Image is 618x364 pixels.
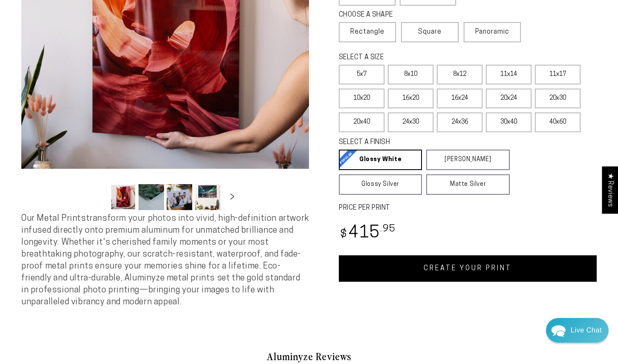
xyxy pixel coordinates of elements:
[98,13,120,35] img: John
[17,71,163,79] div: Recent Conversations
[110,184,136,210] button: Load image 1 in gallery view
[339,65,384,84] label: 5x7
[89,188,108,206] button: Slide left
[28,151,165,159] p: I am waiting for the resolution? Please respond asap.
[602,166,618,214] div: Click to open Judge.me floating reviews tab
[28,179,165,187] p: Hi [PERSON_NAME], I hope this finds you well. We're so sorry that your print arrived in less than...
[91,243,115,249] span: Re:amaze
[150,170,165,176] div: [DATE]
[475,29,509,35] span: Panoramic
[150,115,165,121] div: [DATE]
[339,138,490,147] legend: SELECT A FINISH
[340,229,347,240] span: $
[437,113,482,132] label: 24x36
[535,113,580,132] label: 40x60
[167,184,192,210] button: Load image 3 in gallery view
[437,65,482,84] label: 8x12
[339,225,396,242] bdi: 415
[28,86,37,95] img: missing_thumb-9d6c3a54066ef25ae95f5dc6d59505127880417e42794f8707aec483bafeb43d.png
[223,188,242,206] button: Slide right
[546,318,609,343] div: Chat widget toggle
[65,245,116,249] span: We run on
[39,114,150,122] div: Aluminyze
[380,224,396,234] sup: .95
[80,13,102,35] img: Helga
[339,10,450,20] legend: CHOOSE A SHAPE
[64,43,117,49] span: Away until [DATE]
[28,349,590,364] h2: Aluminyze Reviews
[139,184,164,210] button: Load image 2 in gallery view
[339,203,597,213] label: PRICE PER PRINT
[535,89,580,108] label: 20x30
[39,169,150,177] div: Aluminyze
[28,123,165,131] p: Hello,I have left two messages, and was hung up on once when the person answering the phone said ...
[28,114,37,122] img: defa8ba128f0af9b145b794f3c56d73a
[39,142,150,150] div: Aluminyze
[388,65,433,84] label: 8x10
[437,89,482,108] label: 16x24
[39,87,150,95] div: Aluminyze
[426,174,509,195] a: Matte Silver
[28,142,37,150] img: defa8ba128f0af9b145b794f3c56d73a
[28,95,165,104] p: Hi [PERSON_NAME], We would like to inform you that we reprocessed your order because the mount wa...
[28,169,37,178] img: missing_thumb-9d6c3a54066ef25ae95f5dc6d59505127880417e42794f8707aec483bafeb43d.png
[486,89,531,108] label: 20x24
[339,255,597,282] a: CREATE YOUR PRINT
[150,87,165,94] div: [DATE]
[62,13,84,35] img: Marie J
[418,27,442,37] span: Square
[486,65,531,84] label: 11x14
[388,89,433,108] label: 16x20
[571,318,602,343] div: Contact Us Directly
[339,89,384,108] label: 10x20
[195,184,220,210] button: Load image 4 in gallery view
[150,142,165,149] div: [DATE]
[339,174,422,195] a: Glossy Silver
[339,150,422,170] a: Glossy White
[56,257,125,271] a: Leave A Message
[21,214,309,306] span: Our Metal Prints transform your photos into vivid, high-definition artwork infused directly onto ...
[426,150,509,170] a: [PERSON_NAME]
[486,113,531,132] label: 30x40
[339,53,490,63] legend: SELECT A SIZE
[339,113,384,132] label: 20x40
[535,65,580,84] label: 11x17
[350,27,384,37] span: Rectangle
[388,113,433,132] label: 24x30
